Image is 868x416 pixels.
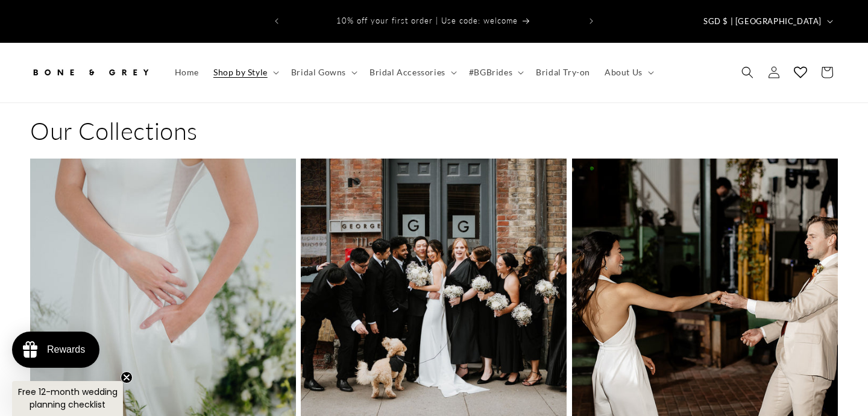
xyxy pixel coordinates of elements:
[696,10,838,33] button: SGD $ | [GEOGRAPHIC_DATA]
[263,10,290,33] button: Previous announcement
[30,115,838,147] h1: Our Collections
[362,60,462,85] summary: Bridal Accessories
[462,60,529,85] summary: #BGBrides
[18,386,118,411] span: Free 12-month wedding planning checklist
[47,344,85,355] div: Rewards
[291,67,346,78] span: Bridal Gowns
[605,67,643,78] span: About Us
[168,60,206,85] a: Home
[469,67,512,78] span: #BGBrides
[206,60,284,85] summary: Shop by Style
[26,55,156,90] a: Bone and Grey Bridal
[578,10,605,33] button: Next announcement
[734,59,761,86] summary: Search
[529,60,597,85] a: Bridal Try-on
[175,67,199,78] span: Home
[370,67,445,78] span: Bridal Accessories
[536,67,590,78] span: Bridal Try-on
[213,67,268,78] span: Shop by Style
[336,16,518,25] span: 10% off your first order | Use code: welcome
[30,59,151,86] img: Bone and Grey Bridal
[121,371,133,383] button: Close teaser
[597,60,659,85] summary: About Us
[284,60,362,85] summary: Bridal Gowns
[703,16,822,28] span: SGD $ | [GEOGRAPHIC_DATA]
[12,381,123,416] div: Free 12-month wedding planning checklistClose teaser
